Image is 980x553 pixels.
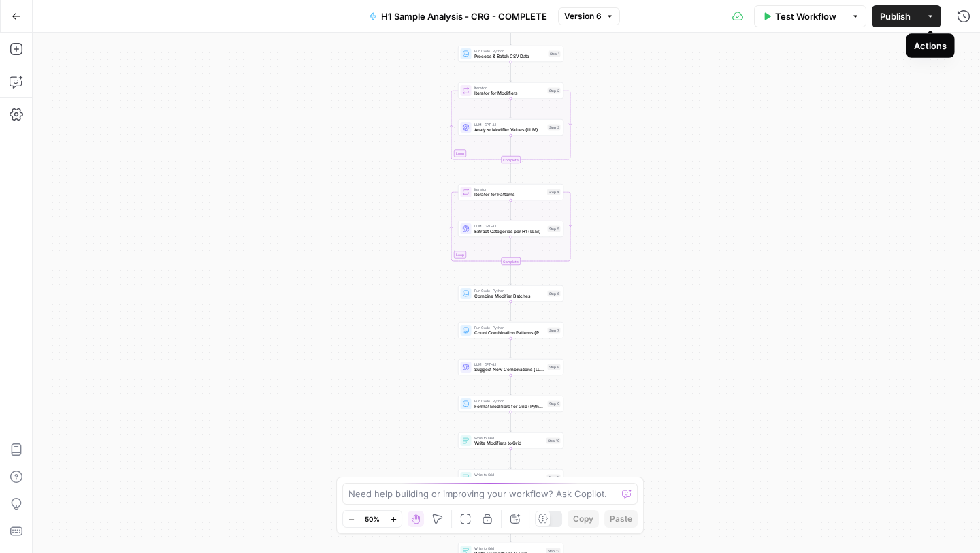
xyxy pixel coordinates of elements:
span: Format Modifiers for Grid (Python) [474,403,545,410]
div: Step 4 [547,189,561,195]
span: Write Modifiers to Grid [474,440,544,447]
span: Iteration [474,187,545,192]
div: Step 8 [548,364,561,370]
div: Complete [501,156,521,163]
g: Edge from step_12 to step_13 [510,522,512,542]
div: LLM · GPT-4.1Suggest New Combinations (LLM)Step 8 [458,359,563,375]
span: Count Combination Patterns (Python) [474,330,545,336]
span: Write to Grid [474,472,544,477]
g: Edge from step_7 to step_8 [510,338,512,358]
span: Write to Grid [474,435,544,441]
button: Paste [604,510,638,528]
span: Test Workflow [775,10,836,23]
div: Write to GridWrite Patterns to GridStep 11 [458,469,563,486]
div: LLM · GPT-4.1Extract Categories per H1 (LLM)Step 5 [458,221,563,237]
span: Iterator for Modifiers [474,90,545,97]
span: Publish [880,10,911,23]
span: Process & Batch CSV Data [474,53,546,60]
div: LoopIterationIterator for PatternsStep 4 [458,184,563,200]
span: Extract Categories per H1 (LLM) [474,228,545,235]
div: Step 6 [548,291,561,297]
div: LoopIterationIterator for ModifiersStep 2 [458,82,563,99]
g: Edge from step_10 to step_11 [510,449,512,469]
div: Complete [458,257,563,265]
div: Step 7 [548,328,561,334]
div: Complete [501,257,521,265]
div: Run Code · PythonCombine Modifier BatchesStep 6 [458,285,563,302]
div: LLM · GPT-4.1Analyze Modifier Values (LLM)Step 3 [458,119,563,136]
button: Copy [568,510,599,528]
g: Edge from start to step_1 [510,25,512,45]
div: Step 11 [547,475,561,481]
span: Suggest New Combinations (LLM) [474,366,545,373]
g: Edge from step_2-iteration-end to step_4 [510,163,512,183]
span: Copy [573,513,593,525]
span: Write to Grid [474,546,544,551]
span: Run Code · Python [474,288,545,294]
g: Edge from step_2 to step_3 [510,99,512,118]
div: Step 10 [546,438,561,444]
g: Edge from step_1 to step_2 [510,62,512,82]
div: Actions [914,39,946,52]
button: Test Workflow [754,5,845,27]
span: 50% [365,513,380,524]
g: Edge from step_8 to step_9 [510,375,512,395]
span: Run Code · Python [474,398,545,404]
g: Edge from step_4 to step_5 [510,200,512,220]
span: LLM · GPT-4.1 [474,223,545,229]
span: Run Code · Python [474,325,545,330]
div: Run Code · PythonFormat Modifiers for Grid (Python)Step 9 [458,396,563,412]
div: Step 2 [548,88,561,94]
button: Version 6 [558,7,620,25]
div: Run Code · PythonCount Combination Patterns (Python)Step 7 [458,322,563,338]
span: LLM · GPT-4.1 [474,362,545,367]
div: Step 5 [548,226,561,232]
span: Analyze Modifier Values (LLM) [474,127,545,133]
div: Step 1 [549,51,561,57]
div: Step 9 [548,401,561,407]
span: Iterator for Patterns [474,191,545,198]
span: Run Code · Python [474,48,546,54]
div: Run Code · PythonProcess & Batch CSV DataStep 1 [458,46,563,62]
span: Iteration [474,85,545,91]
g: Edge from step_4-iteration-end to step_6 [510,265,512,285]
span: Paste [610,513,632,525]
g: Edge from step_9 to step_10 [510,412,512,432]
div: Step 3 [548,125,561,131]
g: Edge from step_6 to step_7 [510,302,512,321]
span: Version 6 [564,10,602,22]
span: H1 Sample Analysis - CRG - COMPLETE [381,10,547,23]
button: Publish [872,5,919,27]
div: Complete [458,156,563,163]
span: Combine Modifier Batches [474,293,545,300]
button: H1 Sample Analysis - CRG - COMPLETE [361,5,555,27]
div: Write to GridWrite Modifiers to GridStep 10 [458,432,563,449]
span: LLM · GPT-4.1 [474,122,545,127]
